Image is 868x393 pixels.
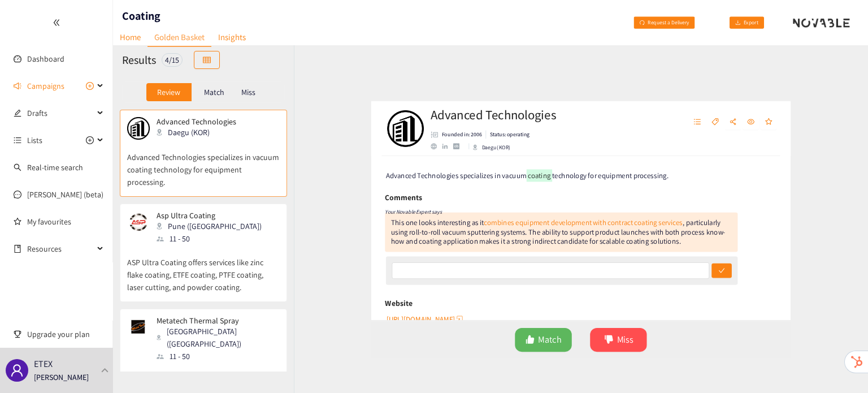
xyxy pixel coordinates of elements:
[764,94,773,105] span: share-alt
[53,19,60,27] span: double-left
[157,350,279,362] div: 11 - 50
[340,159,514,171] span: Advanced Technologies specializes in vacuum
[86,82,94,90] span: plus-circle
[514,158,545,173] mark: coating
[342,85,387,130] img: Company Logo
[27,54,64,64] a: Dashboard
[802,90,823,109] button: star
[341,335,426,349] span: [URL][DOMAIN_NAME]
[27,75,64,97] span: Campaigns
[14,109,21,117] span: edit
[127,117,150,140] img: Snapshot of the company's website
[14,330,21,338] span: trophy
[27,102,94,124] span: Drafts
[27,162,83,172] a: Real-time search
[714,90,735,109] button: unordered-list
[786,94,795,105] span: eye
[468,110,518,120] p: Status: operating
[14,82,21,90] span: sound
[721,14,772,32] button: downloadExport
[592,353,662,383] button: dislikeMiss
[113,28,147,46] a: Home
[742,94,751,105] span: tag
[157,211,262,220] p: Asp Ultra Coating
[409,110,459,120] p: Founded in: 2006
[127,245,280,293] p: ASP Ultra Coating offers services like zinc flake coating, ETFE coating, PTFE coating, laser cutt...
[27,189,103,200] a: [PERSON_NAME] (beta)
[610,362,621,375] span: dislike
[619,14,710,32] button: redoRequest a Delivery
[241,88,255,97] p: Miss
[122,8,160,24] h1: Coating
[339,184,385,201] h6: Comments
[545,159,689,171] span: technology for equipment processing.
[339,206,409,214] i: Your Novable Expert says
[339,314,373,331] h6: Website
[808,94,817,105] span: star
[14,245,21,253] span: book
[464,110,518,120] li: Status
[410,126,423,133] a: linkedin
[27,210,104,233] a: My favourites
[127,211,150,234] img: Snapshot of the company's website
[203,56,211,65] span: table
[14,136,21,144] span: unordered-list
[513,362,524,375] span: like
[10,364,24,377] span: user
[640,16,701,29] span: Request a Delivery
[730,19,737,28] span: download
[461,218,706,230] a: combines equipment development with contract coating services
[396,110,464,120] li: Founded in year
[147,28,211,47] a: Golden Basket
[127,140,280,188] p: Advanced Technologies specializes in vacuum coating technology for equipment processing.
[448,126,494,136] div: Daegu (KOR)
[157,117,236,126] p: Advanced Technologies
[157,126,243,139] div: Daegu (KOR)
[34,357,53,371] p: ETEX
[34,371,89,383] p: [PERSON_NAME]
[27,129,42,152] span: Lists
[204,88,224,97] p: Match
[528,359,557,377] span: Match
[157,88,180,97] p: Review
[122,52,156,68] h2: Results
[396,79,550,102] h2: Advanced Technologies
[742,274,767,292] button: check
[341,333,437,351] button: [URL][DOMAIN_NAME]
[500,353,570,383] button: likeMatch
[211,28,253,46] a: Insights
[27,237,94,260] span: Resources
[157,220,268,232] div: Pune ([GEOGRAPHIC_DATA])
[780,90,801,109] button: eye
[27,323,104,346] span: Upgrade your plan
[86,136,94,144] span: plus-circle
[162,53,183,67] div: 4 / 15
[157,325,279,350] div: [GEOGRAPHIC_DATA] ([GEOGRAPHIC_DATA])
[811,339,868,393] iframe: Chat Widget
[423,126,437,133] a: crunchbase
[627,19,635,28] span: redo
[396,126,410,133] a: website
[194,51,220,69] button: table
[339,211,774,260] div: This one looks interesting as it , particularly using roll-to-roll vacuum sputtering systems. The...
[127,316,150,339] img: Snapshot of the company's website
[157,316,272,325] p: Metatech Thermal Spray
[736,90,757,109] button: tag
[720,94,729,105] span: unordered-list
[758,90,779,109] button: share-alt
[626,359,645,377] span: Miss
[742,16,764,29] span: Export
[157,232,268,245] div: 11 - 50
[750,279,758,288] span: check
